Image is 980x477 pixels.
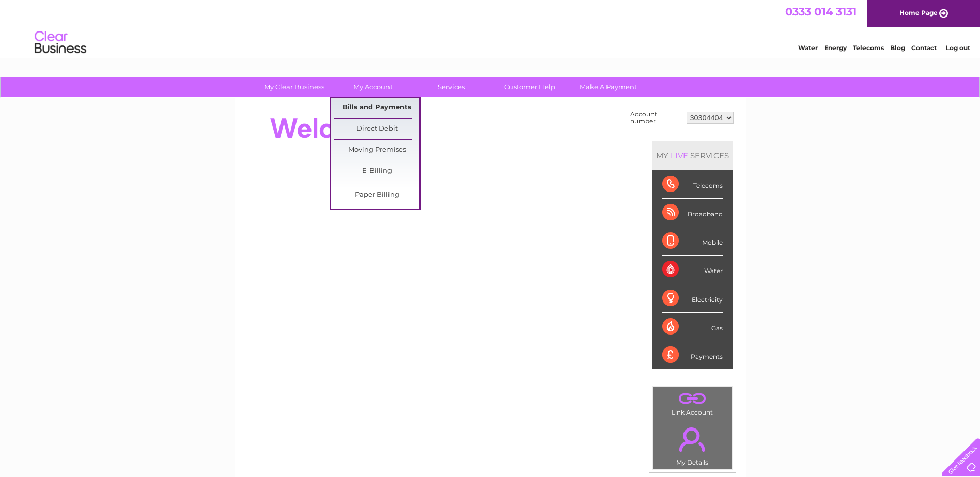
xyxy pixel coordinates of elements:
[785,5,857,18] a: 0333 014 3131
[34,27,87,58] img: logo.png
[652,419,733,469] td: My Details
[330,77,415,97] a: My Account
[662,313,723,341] div: Gas
[652,141,733,170] div: MY SERVICES
[334,119,419,139] a: Direct Debit
[628,108,684,128] td: Account number
[824,44,847,52] a: Energy
[656,389,729,407] a: .
[652,386,733,419] td: Link Account
[662,199,723,227] div: Broadband
[334,185,419,205] a: Paper Billing
[662,227,723,256] div: Mobile
[662,284,723,313] div: Electricity
[334,161,419,182] a: E-Billing
[946,44,970,52] a: Log out
[890,44,905,52] a: Blog
[668,151,690,161] div: LIVE
[252,77,337,97] a: My Clear Business
[911,44,937,52] a: Contact
[334,98,419,118] a: Bills and Payments
[487,77,572,97] a: Customer Help
[662,170,723,199] div: Telecoms
[334,140,419,161] a: Moving Premises
[656,421,729,457] a: .
[853,44,884,52] a: Telecoms
[409,77,494,97] a: Services
[246,6,735,50] div: Clear Business is a trading name of Verastar Limited (registered in [GEOGRAPHIC_DATA] No. 3667643...
[566,77,651,97] a: Make A Payment
[798,44,818,52] a: Water
[662,256,723,284] div: Water
[662,341,723,369] div: Payments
